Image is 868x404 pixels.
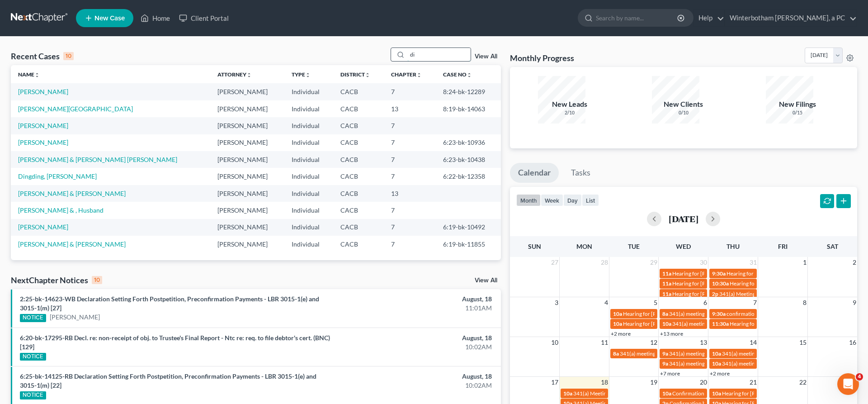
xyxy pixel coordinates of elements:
[436,83,501,100] td: 8:24-bk-12289
[284,219,333,236] td: Individual
[712,310,726,317] span: 9:30a
[662,270,671,277] span: 11a
[384,134,436,151] td: 7
[210,83,284,100] td: [PERSON_NAME]
[18,206,104,214] a: [PERSON_NAME] & , Husband
[669,310,756,317] span: 341(a) meeting for [PERSON_NAME]
[443,71,472,78] a: Case Nounfold_more
[20,334,330,351] a: 6:20-bk-17295-RB Decl. re: non-receipt of obj. to Trustee's Final Report - Ntc re: req. to file d...
[802,297,807,308] span: 8
[699,377,708,388] span: 20
[712,270,726,277] span: 9:30a
[18,172,97,180] a: Dingding, [PERSON_NAME]
[475,277,497,284] a: View All
[550,377,559,388] span: 17
[730,320,800,327] span: Hearing for [PERSON_NAME]
[210,151,284,168] td: [PERSON_NAME]
[407,48,471,61] input: Search by name...
[662,310,668,317] span: 8a
[436,219,501,236] td: 6:19-bk-10492
[712,360,721,367] span: 10a
[722,360,809,367] span: 341(a) meeting for [PERSON_NAME]
[18,138,68,146] a: [PERSON_NAME]
[384,219,436,236] td: 7
[333,202,384,219] td: CACB
[175,10,233,26] a: Client Portal
[467,72,472,78] i: unfold_more
[436,236,501,252] td: 6:19-bk-11855
[600,377,609,388] span: 18
[628,242,640,250] span: Tue
[94,15,125,22] span: New Case
[749,337,758,348] span: 14
[662,390,671,397] span: 10a
[210,202,284,219] td: [PERSON_NAME]
[582,194,599,206] button: list
[722,390,793,397] span: Hearing for [PERSON_NAME]
[798,377,807,388] span: 22
[798,337,807,348] span: 15
[660,370,680,377] a: +7 more
[541,194,563,206] button: week
[722,350,809,357] span: 341(a) meeting for [PERSON_NAME]
[672,320,856,327] span: 341(a) meeting for [PERSON_NAME] and [PERSON_NAME] [PERSON_NAME]
[136,10,175,26] a: Home
[284,151,333,168] td: Individual
[210,168,284,185] td: [PERSON_NAME]
[827,242,838,250] span: Sat
[662,290,671,297] span: 11a
[333,100,384,117] td: CACB
[600,337,609,348] span: 11
[246,72,252,78] i: unfold_more
[210,117,284,134] td: [PERSON_NAME]
[391,71,422,78] a: Chapterunfold_more
[436,151,501,168] td: 6:23-bk-10438
[669,350,756,357] span: 341(a) meeting for [PERSON_NAME]
[340,304,492,313] div: 11:01AM
[710,370,730,377] a: +2 more
[284,202,333,219] td: Individual
[333,83,384,100] td: CACB
[669,214,698,223] h2: [DATE]
[620,350,707,357] span: 341(a) meeting for [PERSON_NAME]
[475,53,497,60] a: View All
[576,242,592,250] span: Mon
[284,236,333,252] td: Individual
[384,236,436,252] td: 7
[672,390,775,397] span: Confirmation hearing for [PERSON_NAME]
[662,360,668,367] span: 9a
[92,276,102,284] div: 10
[672,290,840,297] span: Hearing for [PERSON_NAME] and [PERSON_NAME] [PERSON_NAME]
[305,72,311,78] i: unfold_more
[712,290,718,297] span: 2p
[340,71,370,78] a: Districtunfold_more
[749,257,758,268] span: 31
[18,88,68,95] a: [PERSON_NAME]
[18,71,40,78] a: Nameunfold_more
[50,313,100,322] a: [PERSON_NAME]
[623,310,741,317] span: Hearing for [PERSON_NAME] & [PERSON_NAME]
[604,297,609,308] span: 4
[20,372,316,389] a: 6:25-bk-14125-RB Declaration Setting Forth Postpetition, Preconfirmation Payments - LBR 3015-1(e)...
[210,185,284,202] td: [PERSON_NAME]
[340,342,492,352] div: 10:02AM
[660,330,683,337] a: +13 more
[284,168,333,185] td: Individual
[600,257,609,268] span: 28
[613,320,622,327] span: 10a
[528,242,541,250] span: Sun
[837,373,859,395] iframe: Intercom live chat
[596,10,679,26] input: Search by name...
[662,320,671,327] span: 10a
[333,185,384,202] td: CACB
[18,240,126,248] a: [PERSON_NAME] & [PERSON_NAME]
[766,109,829,116] div: 0/15
[699,337,708,348] span: 13
[384,168,436,185] td: 7
[217,71,252,78] a: Attorneyunfold_more
[694,10,724,26] a: Help
[416,72,422,78] i: unfold_more
[365,72,370,78] i: unfold_more
[649,257,658,268] span: 29
[726,242,740,250] span: Thu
